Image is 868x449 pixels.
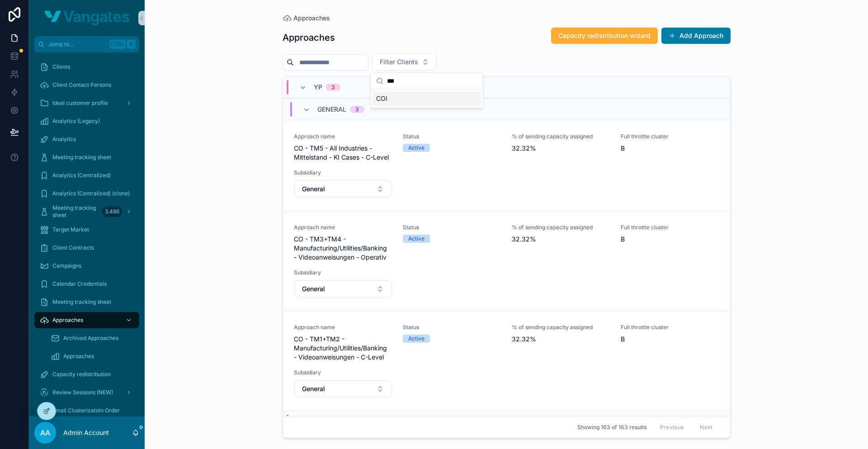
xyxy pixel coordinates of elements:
a: Capacity redistribution [34,366,139,383]
span: General [302,284,325,293]
div: Active [408,335,425,343]
span: Analytics (Centralized) (clone) [52,190,130,197]
button: Select Button [294,380,392,397]
span: Status [403,133,501,140]
a: Archived Approaches [45,330,139,346]
a: Ideal customer profile [34,95,139,111]
div: Suggestions [371,90,483,108]
a: Client Contracts [34,240,139,256]
span: Clients [52,63,70,71]
span: Subsidiary [294,169,392,176]
span: Showing 163 of 163 results [577,424,646,431]
div: scrollable content [29,52,145,416]
span: Meeting tracking sheet [52,298,111,306]
button: Select Button [294,180,392,198]
span: Approach name [294,324,392,331]
span: Approach name [294,224,392,231]
a: Approach nameCO - TM5 - All Industries - Mittelstand - KI Cases - C-LevelStatusActive% of sending... [283,120,730,211]
a: Approaches [34,312,139,328]
span: Calendar Credentials [52,280,107,288]
span: CO - TM3+TM4 - Manufacturing/Utilities/Banking - Videoanweisungen - Operativ [294,235,392,262]
span: Full throttle cluster [621,224,719,231]
span: K [127,41,135,48]
a: Meeting tracking sheet [34,149,139,165]
span: General [317,105,346,114]
span: Client Contact Persons [52,81,111,89]
span: Archived Approaches [63,335,118,342]
a: Analytics (Legacy) [34,113,139,129]
span: Meeting tracking sheet [52,204,99,219]
span: CO - TM5 - All Industries - Mittelstand - KI Cases - C-Level [294,144,392,162]
span: Capacity redistribution [52,371,111,378]
a: Analytics (Centralized) [34,167,139,184]
span: Analytics (Centralized) [52,172,111,179]
a: Campaigns [34,258,139,274]
a: Approach nameCO - TM1+TM2 - Manufacturing/Utilities/Banking - Videoanweisungen - C-LevelStatusAct... [283,311,730,411]
span: Filter Clients [380,57,418,66]
span: Analytics [52,136,76,143]
span: Full throttle cluster [621,133,719,140]
span: Campaigns [52,262,81,269]
span: 32.32% [512,335,610,344]
span: Client Contracts [52,244,94,251]
p: Admin Account [63,428,109,437]
button: Add Approach [661,28,731,44]
span: % of sending capacity assigned [512,224,610,231]
span: Ctrl [109,40,126,49]
span: Approaches [63,353,94,360]
div: Active [408,235,425,243]
span: Analytics (Legacy) [52,118,100,125]
button: Jump to...CtrlK [34,36,139,52]
div: Active [408,144,425,152]
h1: Approaches [283,31,335,44]
span: YP [314,83,322,92]
span: Status [403,224,501,231]
span: Approaches [293,14,330,23]
span: CO - TM1+TM2 - Manufacturing/Utilities/Banking - Videoanweisungen - C-Level [294,335,392,362]
span: Subsidiary [294,269,392,276]
a: Approaches [283,14,330,23]
span: Subsidiary [294,369,392,376]
span: Ideal customer profile [52,99,108,107]
span: % of sending capacity assigned [512,133,610,140]
div: 3 [331,84,335,91]
span: Meeting tracking sheet [52,154,111,161]
span: Target Market [52,226,89,233]
span: Approach name [294,133,392,140]
button: Capacity redistribution wizard [551,28,658,44]
button: Select Button [372,53,437,71]
span: General [302,384,325,393]
span: General [302,184,325,194]
a: Analytics (Centralized) (clone) [34,185,139,202]
a: Review Sessions (NEW) [34,384,139,401]
button: Select Button [294,280,392,298]
span: 32.32% [512,144,610,153]
span: % of sending capacity assigned [512,324,610,331]
img: App logo [44,11,129,25]
span: Approaches [52,317,83,324]
span: Status [403,324,501,331]
span: B [621,335,719,344]
a: Email Clusterizatoin Order [34,402,139,419]
a: Approach nameCO - TM3+TM4 - Manufacturing/Utilities/Banking - Videoanweisungen - OperativStatusAc... [283,211,730,311]
a: Meeting tracking sheet [34,294,139,310]
a: Approaches [45,348,139,364]
span: B [621,235,719,244]
span: Full throttle cluster [621,324,719,331]
a: Calendar Credentials [34,276,139,292]
a: Meeting tracking sheet3.486 [34,203,139,220]
a: Clients [34,59,139,75]
span: Jump to... [48,41,106,48]
a: Target Market [34,222,139,238]
div: 3 [355,106,359,113]
span: Capacity redistribution wizard [558,31,651,40]
span: COI [376,94,387,103]
span: Email Clusterizatoin Order [52,407,120,414]
span: AA [40,427,50,438]
span: B [621,144,719,153]
span: Review Sessions (NEW) [52,389,113,396]
a: Analytics [34,131,139,147]
div: 3.486 [102,206,122,217]
a: Client Contact Persons [34,77,139,93]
